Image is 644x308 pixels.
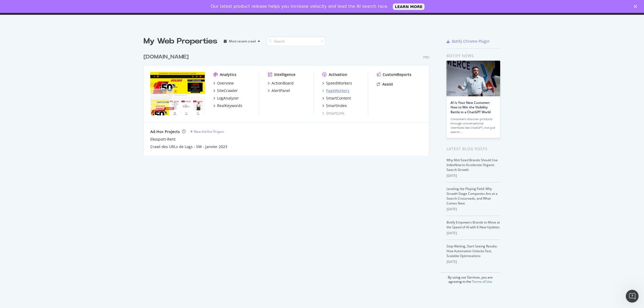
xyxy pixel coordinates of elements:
div: SiteCrawler [217,88,238,93]
div: Assist [382,82,393,87]
button: Most recent crawl [222,37,262,46]
div: Intelligence [274,72,295,77]
a: CustomReports [377,72,411,77]
a: SmartLink [322,111,344,116]
div: [DATE] [447,173,500,178]
img: AI Is Your New Customer: How to Win the Visibility Battle in a ChatGPT World [447,61,500,96]
a: Leveling the Playing Field: Why Growth-Stage Companies Are at a Search Crossroads, and What Comes... [447,186,497,206]
div: New Ad-Hoc Project [194,129,224,134]
div: Fermer [634,5,639,8]
a: LEARN MORE [393,3,425,10]
div: [DATE] [447,259,500,264]
div: SmartContent [326,96,351,101]
div: LogAnalyzer [217,96,239,101]
div: [DOMAIN_NAME] [144,53,189,61]
div: [DATE] [447,231,500,236]
input: Search [266,36,325,46]
div: By using our Services, you are agreeing to the [440,272,500,284]
div: CustomReports [383,72,411,77]
div: Most recent crawl [229,40,256,43]
div: PageWorkers [326,88,349,93]
a: LogAnalyzer [213,96,239,101]
a: SmartIndex [322,103,347,108]
a: Stop Waiting, Start Seeing Results: How Automation Unlocks Fast, Scalable Optimizations [447,244,497,258]
a: SmartContent [322,96,351,101]
a: ActionBoard [268,80,294,86]
div: SpeedWorkers [326,80,352,86]
a: SpeedWorkers [322,80,352,86]
div: Botify Chrome Plugin [452,39,490,44]
div: Ad-Hoc Projects [150,129,180,134]
div: Botify news [447,53,500,59]
a: Ekosport-Rent [150,137,175,142]
a: AlertPanel [268,88,290,93]
a: AI Is Your New Customer: How to Win the Visibility Battle in a ChatGPT World [451,100,491,114]
a: SiteCrawler [213,88,238,93]
div: SmartIndex [326,103,347,108]
div: Analytics [220,72,236,77]
a: RealKeywords [213,103,242,108]
a: Overview [213,80,234,86]
a: Botify Empowers Brands to Move at the Speed of AI with 6 New Updates [447,220,500,229]
a: New Ad-Hoc Project [190,129,224,134]
div: RealKeywords [217,103,242,108]
a: Terms of Use [472,279,492,284]
div: Overview [217,80,234,86]
div: Consumers discover products through conversational interfaces like ChatGPT, not just search… [451,117,496,134]
a: [DOMAIN_NAME] [144,53,191,61]
div: grid [144,47,434,156]
div: Activation [329,72,347,77]
a: Assist [377,82,393,87]
a: Why Mid-Sized Brands Should Use IndexNow to Accelerate Organic Search Growth [447,158,498,172]
div: AlertPanel [272,88,290,93]
a: PageWorkers [322,88,349,93]
div: Latest Blog Posts [447,146,500,152]
a: Botify Chrome Plugin [447,39,490,44]
iframe: Intercom live chat [626,290,639,303]
img: sport2000.fr [150,72,205,115]
div: [DATE] [447,207,500,212]
div: My Web Properties [144,36,217,47]
a: Crawl des URLs de Logs - SW - Janvier 2023 [150,144,227,149]
div: ActionBoard [272,80,294,86]
div: Pro [423,55,429,60]
div: Our latest product release helps you increase velocity and lead the AI search race. [211,4,389,9]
